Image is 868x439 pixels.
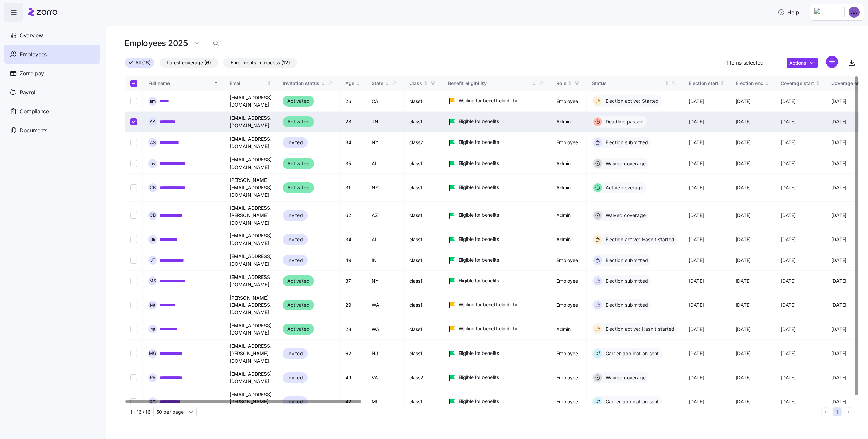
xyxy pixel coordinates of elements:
[224,319,277,340] td: [EMAIL_ADDRESS][DOMAIN_NAME]
[366,132,404,153] td: NY
[404,367,442,388] td: class2
[821,407,830,416] button: Previous page
[224,340,277,367] td: [EMAIL_ADDRESS][PERSON_NAME][DOMAIN_NAME]
[448,80,531,87] div: Benefit eligibility
[736,118,751,125] span: [DATE]
[366,153,404,174] td: AL
[404,229,442,250] td: class1
[340,112,366,132] td: 28
[287,349,303,358] span: Invited
[532,81,536,86] div: Not sorted
[459,184,499,191] span: Eligible for benefits
[833,407,842,416] button: 1
[604,139,648,146] span: Election submitted
[730,76,775,91] th: Election endNot sorted
[287,235,303,244] span: Invited
[778,8,799,16] span: Help
[130,257,137,264] input: Select record 8
[726,59,764,67] span: 1 items selected
[459,277,499,284] span: Eligible for benefits
[130,184,137,191] input: Select record 5
[150,237,155,242] span: d k
[20,31,43,40] span: Overview
[551,367,587,388] td: Employee
[366,340,404,367] td: NJ
[340,91,366,112] td: 26
[130,160,137,167] input: Select record 4
[150,140,156,145] span: A S
[781,302,795,308] span: [DATE]
[664,81,669,86] div: Not sorted
[366,76,404,91] th: StateNot sorted
[831,278,846,284] span: [DATE]
[224,91,277,112] td: [EMAIL_ADDRESS][DOMAIN_NAME]
[404,388,442,416] td: class1
[20,69,44,78] span: Zorro pay
[340,76,366,91] th: AgeNot sorted
[736,326,751,333] span: [DATE]
[287,325,310,333] span: Activated
[224,132,277,153] td: [EMAIL_ADDRESS][DOMAIN_NAME]
[340,229,366,250] td: 34
[689,302,704,308] span: [DATE]
[459,301,517,308] span: Waiting for benefit eligibility
[736,278,751,284] span: [DATE]
[736,257,751,264] span: [DATE]
[366,271,404,291] td: NY
[404,91,442,112] td: class1
[224,112,277,132] td: [EMAIL_ADDRESS][DOMAIN_NAME]
[287,374,303,382] span: Invited
[781,278,795,284] span: [DATE]
[287,301,310,309] span: Activated
[287,159,310,168] span: Activated
[604,374,646,381] span: Waived coverage
[831,212,846,219] span: [DATE]
[340,291,366,319] td: 29
[231,58,290,67] span: Enrollments in process (12)
[130,118,137,125] input: Select record 2
[849,7,860,18] img: 09212804168253c57e3bfecf549ffc4d
[340,153,366,174] td: 35
[130,278,137,284] input: Select record 9
[551,229,587,250] td: Admin
[149,351,156,356] span: M G
[404,132,442,153] td: class2
[781,398,795,405] span: [DATE]
[366,388,404,416] td: MI
[404,319,442,340] td: class1
[423,81,428,86] div: Not sorted
[20,126,47,135] span: Documents
[4,121,100,140] a: Documents
[781,326,795,333] span: [DATE]
[404,340,442,367] td: class1
[372,80,383,87] div: State
[772,5,805,19] button: Help
[781,184,795,191] span: [DATE]
[366,174,404,202] td: NY
[224,202,277,229] td: [EMAIL_ADDRESS][PERSON_NAME][DOMAIN_NAME]
[831,184,846,191] span: [DATE]
[789,61,806,65] span: Actions
[130,398,137,405] input: Select record 14
[366,367,404,388] td: VA
[765,81,769,86] div: Not sorted
[4,26,100,45] a: Overview
[689,326,704,333] span: [DATE]
[150,161,155,166] span: b v
[736,398,751,405] span: [DATE]
[4,64,100,83] a: Zorro pay
[404,76,442,91] th: ClassNot sorted
[224,174,277,202] td: [PERSON_NAME][EMAIL_ADDRESS][DOMAIN_NAME]
[404,174,442,202] td: class1
[384,81,389,86] div: Not sorted
[287,256,303,264] span: Invited
[340,319,366,340] td: 28
[689,80,718,87] div: Election start
[551,132,587,153] td: Employee
[689,184,704,191] span: [DATE]
[130,302,137,308] input: Select record 10
[604,98,659,104] span: Election active: Started
[551,174,587,202] td: Admin
[551,250,587,271] td: Employee
[366,319,404,340] td: WA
